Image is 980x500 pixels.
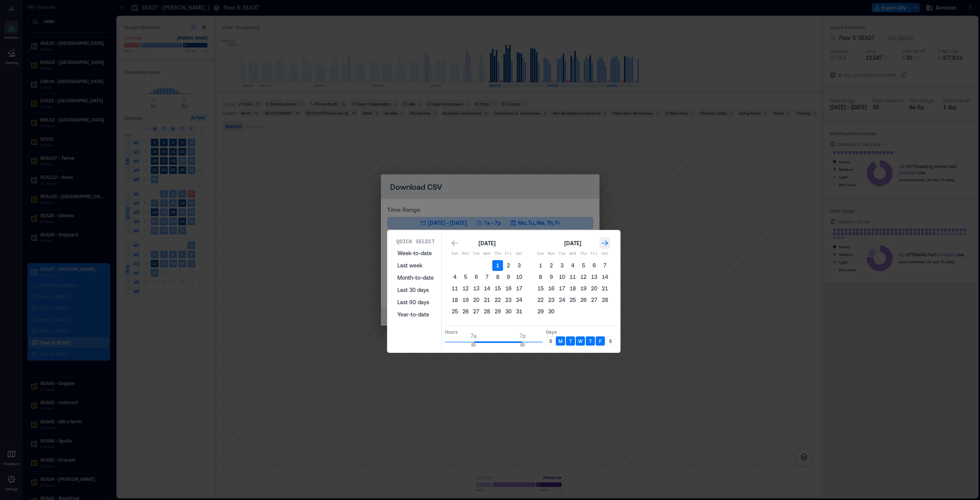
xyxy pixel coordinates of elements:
button: 29 [535,306,546,317]
div: [DATE] [476,239,498,248]
button: Last 30 days [393,284,438,296]
button: 17 [557,283,567,294]
th: Thursday [578,249,589,259]
button: 29 [492,306,503,317]
button: Last week [393,259,438,272]
p: Days [546,329,615,335]
button: 26 [460,306,471,317]
th: Tuesday [471,249,482,259]
span: 7a [470,333,477,339]
button: 20 [589,283,599,294]
button: 8 [492,272,503,282]
button: 23 [503,295,514,305]
button: 26 [578,295,589,305]
p: Thu [578,251,589,257]
p: Fri [503,251,514,257]
button: 25 [449,306,460,317]
th: Sunday [535,249,546,259]
p: Sun [449,251,460,257]
p: Mon [460,251,471,257]
button: 16 [503,283,514,294]
button: 30 [546,306,557,317]
button: 6 [589,260,599,271]
button: 21 [482,295,492,305]
button: 17 [514,283,524,294]
button: 3 [514,260,524,271]
p: M [559,338,562,344]
button: 24 [514,295,524,305]
th: Friday [589,249,599,259]
th: Saturday [514,249,524,259]
button: 13 [589,272,599,282]
button: 15 [535,283,546,294]
button: Go to next month [599,238,610,249]
button: 27 [471,306,482,317]
p: Sat [514,251,524,257]
button: 30 [503,306,514,317]
button: 12 [578,272,589,282]
p: S [549,338,552,344]
p: Thu [492,251,503,257]
div: [DATE] [562,239,583,248]
p: F [599,338,601,344]
span: 7p [519,333,526,339]
button: Week-to-date [393,247,438,259]
button: 6 [471,272,482,282]
button: 8 [535,272,546,282]
p: Hours [445,329,543,335]
p: Wed [567,251,578,257]
th: Friday [503,249,514,259]
th: Monday [460,249,471,259]
th: Sunday [449,249,460,259]
button: 7 [599,260,610,271]
th: Thursday [492,249,503,259]
p: W [578,338,583,344]
p: S [609,338,612,344]
button: 3 [557,260,567,271]
th: Saturday [599,249,610,259]
button: 16 [546,283,557,294]
button: 28 [482,306,492,317]
th: Wednesday [567,249,578,259]
button: 25 [567,295,578,305]
button: 1 [535,260,546,271]
p: Mon [546,251,557,257]
th: Wednesday [482,249,492,259]
button: 14 [599,272,610,282]
button: Go to previous month [449,238,460,249]
button: 21 [599,283,610,294]
p: Tue [557,251,567,257]
button: 14 [482,283,492,294]
button: 7 [482,272,492,282]
p: Wed [482,251,492,257]
button: 5 [578,260,589,271]
button: 11 [567,272,578,282]
button: Year-to-date [393,308,438,321]
button: 9 [546,272,557,282]
button: 19 [578,283,589,294]
button: 12 [460,283,471,294]
p: Quick Select [396,238,435,246]
th: Monday [546,249,557,259]
button: 13 [471,283,482,294]
button: 2 [503,260,514,271]
button: 22 [535,295,546,305]
button: 31 [514,306,524,317]
button: 27 [589,295,599,305]
button: 15 [492,283,503,294]
button: 28 [599,295,610,305]
button: 24 [557,295,567,305]
button: 10 [514,272,524,282]
button: 9 [503,272,514,282]
p: Sat [599,251,610,257]
button: 1 [492,260,503,271]
p: T [569,338,572,344]
p: Sun [535,251,546,257]
button: 4 [567,260,578,271]
p: Fri [589,251,599,257]
button: 10 [557,272,567,282]
button: 19 [460,295,471,305]
button: 2 [546,260,557,271]
button: 4 [449,272,460,282]
th: Tuesday [557,249,567,259]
